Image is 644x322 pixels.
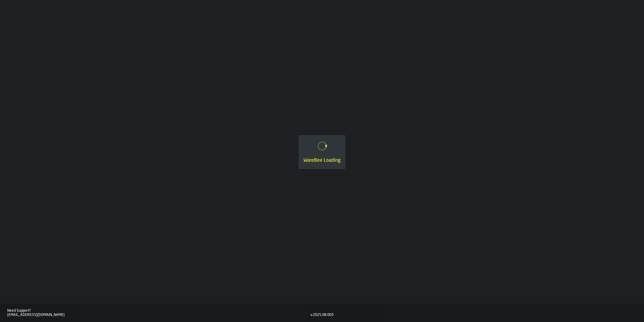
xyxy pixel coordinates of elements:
[310,313,313,317] div: v.
[7,313,310,317] div: [EMAIL_ADDRESS][DOMAIN_NAME]
[303,157,341,164] div: WareBee Loading
[313,313,334,317] div: 2025.08.005
[7,309,310,317] a: Need Support?[EMAIL_ADDRESS][DOMAIN_NAME]
[7,309,310,313] div: Need Support?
